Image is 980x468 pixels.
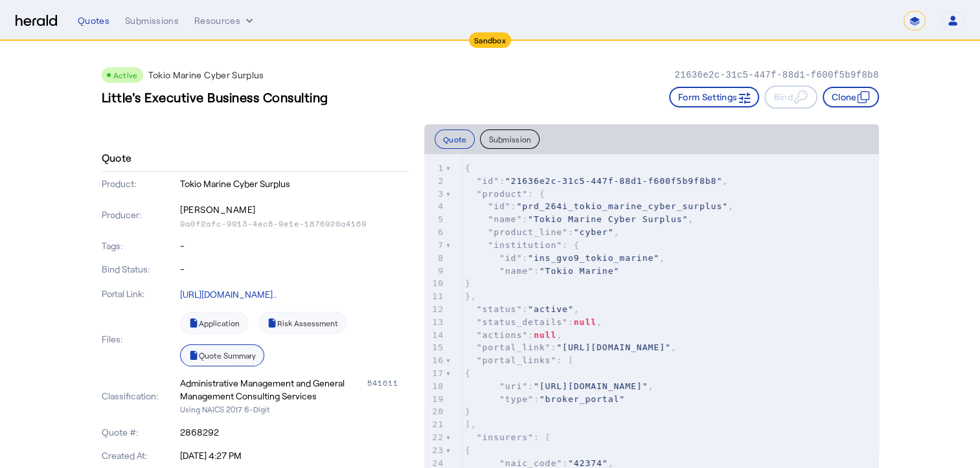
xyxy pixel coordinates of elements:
[424,290,446,303] div: 11
[424,393,446,406] div: 19
[465,381,654,391] span: : ,
[102,390,178,403] p: Classification:
[516,201,728,211] span: "prd_264i_tokio_marine_cyber_surplus"
[540,266,620,276] span: "Tokio Marine"
[424,226,446,239] div: 6
[424,162,446,175] div: 1
[556,342,671,352] span: "[URL][DOMAIN_NAME]"
[102,287,178,300] p: Portal Link:
[102,208,178,221] p: Producer:
[465,189,545,199] span: : {
[477,176,499,186] span: "id"
[102,333,178,346] p: Files:
[367,377,409,403] div: 541611
[194,14,256,27] button: Resources dropdown menu
[465,291,477,301] span: },
[488,214,522,224] span: "name"
[424,329,446,342] div: 14
[465,355,574,365] span: : [
[499,266,534,276] span: "name"
[424,188,446,201] div: 3
[424,431,446,444] div: 22
[180,219,409,229] p: 9a0f2afc-9913-4ec8-9e1e-1876920a4169
[180,344,264,366] a: Quote Summary
[488,227,568,237] span: "product_line"
[424,316,446,329] div: 13
[424,213,446,226] div: 5
[424,303,446,316] div: 12
[102,177,178,190] p: Product:
[180,177,409,190] p: Tokio Marine Cyber Surplus
[465,342,677,352] span: : ,
[477,432,534,442] span: "insurers"
[477,330,528,340] span: "actions"
[180,240,409,252] p: -
[574,317,597,327] span: null
[477,304,523,314] span: "status"
[180,201,409,219] p: [PERSON_NAME]
[424,175,446,188] div: 2
[102,240,178,252] p: Tags:
[477,189,528,199] span: "product"
[465,201,734,211] span: : ,
[424,252,446,265] div: 8
[424,341,446,354] div: 15
[540,394,625,404] span: "broker_portal"
[465,368,471,378] span: {
[102,449,178,462] p: Created At:
[499,381,528,391] span: "uri"
[465,176,728,186] span: : ,
[465,278,471,288] span: }
[465,227,619,237] span: : ,
[102,426,178,439] p: Quote #:
[488,240,562,250] span: "institution"
[465,394,625,404] span: :
[528,304,574,314] span: "active"
[180,403,409,416] p: Using NAICS 2017 6-Digit
[499,394,534,404] span: "type"
[424,444,446,457] div: 23
[477,355,557,365] span: "portal_links"
[424,367,446,380] div: 17
[465,458,614,468] span: : ,
[102,88,328,106] h3: Little's Executive Business Consulting
[499,458,562,468] span: "naic_code"
[669,87,760,107] button: Form Settings
[465,163,471,173] span: {
[505,176,722,186] span: "21636e2c-31c5-447f-88d1-f600f5b9f8b8"
[465,419,477,429] span: ],
[435,129,475,149] button: Quote
[424,200,446,213] div: 4
[180,426,409,439] p: 2868292
[465,240,580,250] span: : {
[528,253,659,263] span: "ins_gvo9_tokio_marine"
[499,253,522,263] span: "id"
[674,69,878,82] p: 21636e2c-31c5-447f-88d1-f600f5b9f8b8
[424,405,446,418] div: 20
[113,71,138,80] span: Active
[528,214,688,224] span: "Tokio Marine Cyber Surplus"
[477,317,568,327] span: "status_details"
[424,380,446,393] div: 18
[465,317,602,327] span: : ,
[148,69,264,82] p: Tokio Marine Cyber Surplus
[125,14,179,27] div: Submissions
[180,377,365,403] div: Administrative Management and General Management Consulting Services
[465,214,694,224] span: : ,
[465,407,471,416] span: }
[424,277,446,290] div: 10
[424,239,446,252] div: 7
[534,381,648,391] span: "[URL][DOMAIN_NAME]"
[102,150,132,166] h4: Quote
[424,354,446,367] div: 16
[568,458,608,468] span: "42374"
[574,227,614,237] span: "cyber"
[180,289,277,300] a: [URL][DOMAIN_NAME]..
[469,32,511,48] div: Sandbox
[465,253,665,263] span: : ,
[477,342,551,352] span: "portal_link"
[102,263,178,276] p: Bind Status:
[16,15,57,27] img: Herald Logo
[480,129,540,149] button: Submission
[534,330,556,340] span: null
